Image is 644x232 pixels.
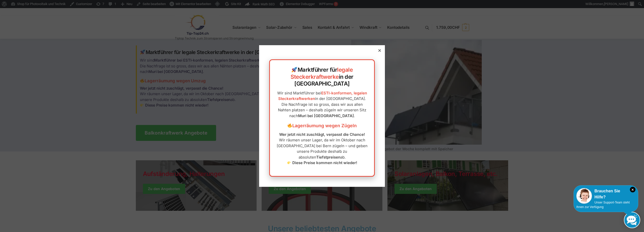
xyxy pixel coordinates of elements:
div: Brauchen Sie Hilfe? [576,188,635,200]
strong: Tiefstpreisen [316,155,340,160]
i: Schließen [630,187,635,192]
a: legale Steckerkraftwerke [291,66,353,80]
strong: Muri bei [GEOGRAPHIC_DATA] [298,113,354,118]
strong: Wer jetzt nicht zuschlägt, verpasst die Chance! [279,132,365,137]
strong: Diese Preise kommen nicht wieder! [292,160,357,165]
a: ESTI-konformen, legalen Steckerkraftwerken [278,91,367,101]
img: 🔥 [288,123,292,128]
p: Wir sind Marktführer bei in der [GEOGRAPHIC_DATA]. Die Nachfrage ist so gross, dass wir aus allen... [275,90,369,119]
img: Customer service [576,188,592,204]
p: Wir räumen unser Lager, da wir im Oktober nach [GEOGRAPHIC_DATA] bei Bern zügeln – und geben unse... [275,132,369,166]
h2: Marktführer für in der [GEOGRAPHIC_DATA] [275,66,369,87]
span: Unser Support-Team steht Ihnen zur Verfügung [576,201,630,209]
img: 🚀 [292,67,297,72]
h3: Lagerräumung wegen Zügeln [275,122,369,129]
img: 👉 [287,161,291,165]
